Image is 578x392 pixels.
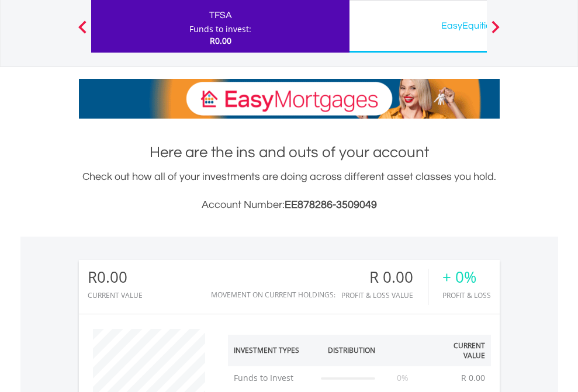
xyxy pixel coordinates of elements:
td: Funds to Invest [228,366,316,390]
div: R0.00 [88,269,143,286]
div: Movement on Current Holdings: [211,291,335,299]
div: R 0.00 [341,269,428,286]
div: CURRENT VALUE [88,292,143,299]
th: Current Value [425,335,491,366]
td: R 0.00 [455,366,491,390]
button: Next [484,26,507,38]
td: 0% [381,366,425,390]
button: Previous [71,26,94,38]
span: EE878286-3509049 [285,199,377,210]
div: TFSA [98,7,342,23]
div: Profit & Loss [442,292,491,299]
div: Funds to invest: [189,23,251,35]
h3: Account Number: [79,197,500,213]
div: + 0% [442,269,491,286]
div: Profit & Loss Value [341,292,428,299]
img: EasyMortage Promotion Banner [79,79,500,119]
span: R0.00 [210,35,231,46]
h1: Here are the ins and outs of your account [79,142,500,163]
div: Check out how all of your investments are doing across different asset classes you hold. [79,169,500,213]
div: Distribution [328,345,375,355]
th: Investment Types [228,335,316,366]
